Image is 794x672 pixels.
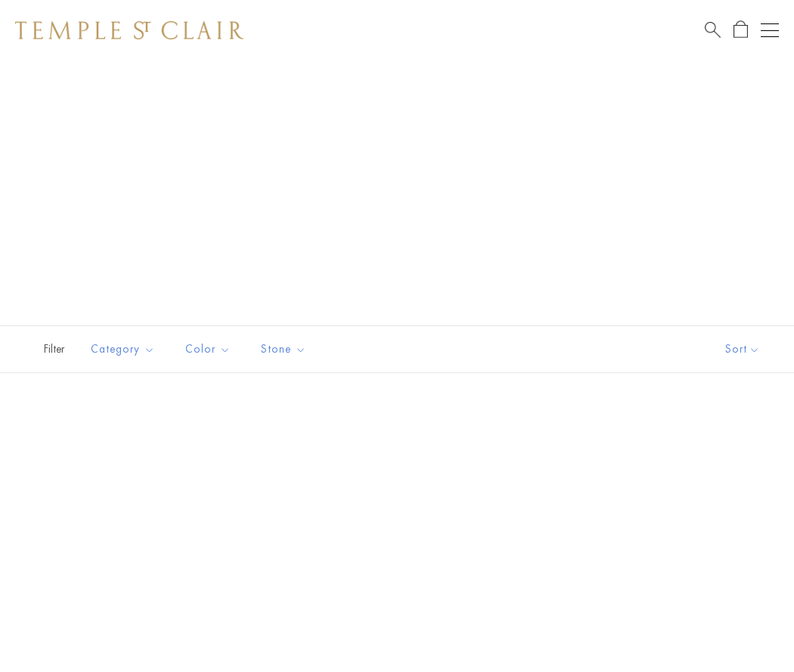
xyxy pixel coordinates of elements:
[734,20,748,39] a: Open Shopping Bag
[253,340,318,359] span: Stone
[250,332,318,366] button: Stone
[15,21,243,39] img: Temple St. Clair
[174,332,242,366] button: Color
[178,340,242,359] span: Color
[761,21,779,39] button: Open navigation
[79,332,166,366] button: Category
[691,326,794,372] button: Show sort by
[705,20,721,39] a: Search
[83,340,166,359] span: Category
